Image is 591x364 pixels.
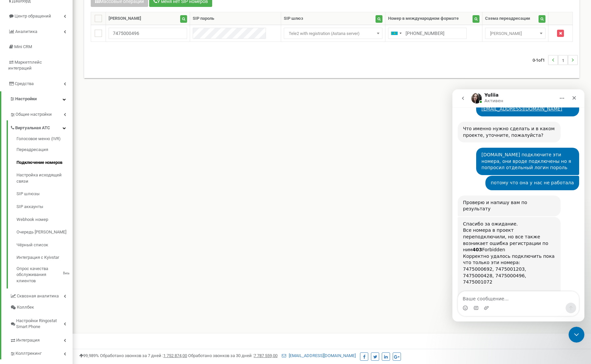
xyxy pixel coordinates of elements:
[16,143,73,156] a: Переадресация
[5,128,127,257] div: Yuliia говорит…
[16,111,52,118] span: Общие настройки
[6,202,126,213] textarea: Ваше сообщение...
[10,216,16,221] button: Средство выбора эмодзи
[558,55,568,65] li: 1
[284,15,303,22] div: SIP шлюз
[15,96,37,101] span: Настройки
[5,128,108,252] div: Спасибо за ожидание.Все номера в проект переподключили, но все также возникает ошибка регистрации...
[16,169,73,188] a: Настройка исходящей связи
[533,55,548,65] span: 0-1 1
[190,12,281,25] th: SIP пароль
[17,304,34,311] span: Коллбек
[8,60,42,71] span: Маркетплейс интеграций
[15,14,51,18] span: Центр обращений
[16,136,73,144] a: Голосовое меню (IVR)
[10,120,73,134] a: Виртуальная АТС
[16,226,73,239] a: Очередь [PERSON_NAME]
[569,327,584,343] iframe: Intercom live chat
[10,302,73,313] a: Коллбек
[109,15,141,22] div: [PERSON_NAME]
[533,48,578,72] nav: ...
[284,28,382,39] span: Tele2 with registration (Astana server)
[16,200,73,213] a: SIP аккаунты
[16,318,64,330] span: Настройки Ringostat Smart Phone
[20,158,30,163] b: 403
[113,213,124,224] button: Отправить сообщение…
[487,29,543,38] span: Сергей Астана
[286,29,380,38] span: Tele2 with registration (Astana server)
[15,29,37,34] span: Аналитика
[16,188,73,200] a: SIP шлюзы
[16,156,73,169] a: Подключение номеров
[15,81,34,86] span: Средства
[17,293,59,299] span: Сквозная аналитика
[14,44,32,49] span: Mini CRM
[31,216,37,221] button: Добавить вложение
[538,57,542,63] span: of
[452,89,584,321] iframe: Intercom live chat
[485,28,546,39] span: Сергей Астана
[16,264,73,284] a: Опрос качества обслуживания клиентовBeta
[1,91,73,107] a: Настройки
[16,213,73,226] a: Webhook номер
[388,28,404,39] div: Telephone country code
[15,125,50,131] span: Виртуальная АТС
[21,216,26,221] button: Средство выбора GIF-файла
[11,132,103,248] div: Спасибо за ожидание. Все номера в проект переподключили, но все также возникает ошибка регистраци...
[10,313,73,333] a: Настройки Ringostat Smart Phone
[16,239,73,252] a: Чёрный список
[10,107,73,120] a: Общие настройки
[16,251,73,264] a: Интеграция с Kyivstar
[485,15,530,22] div: Схема переадресации
[388,15,459,22] div: Номер в международном формате
[10,288,73,302] a: Сквозная аналитика
[388,28,467,39] input: 8 (771) 000 9998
